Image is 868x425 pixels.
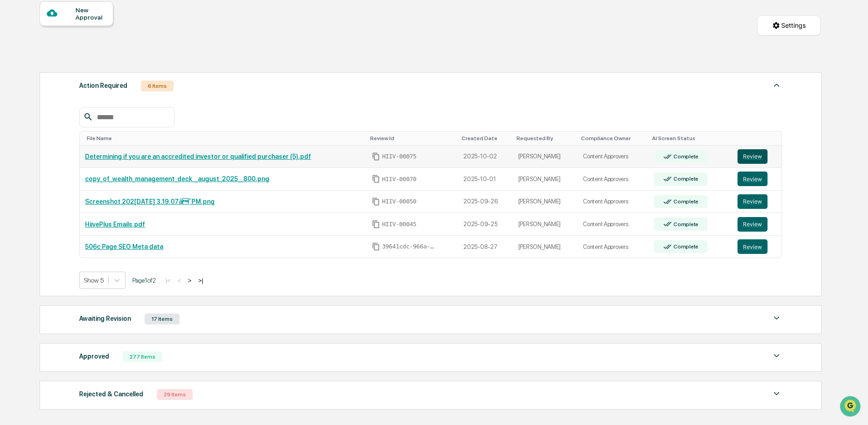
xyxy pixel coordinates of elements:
[839,395,863,420] iframe: Open customer support
[185,277,194,284] button: >
[739,135,778,142] div: Toggle SortBy
[577,146,648,168] td: Content Approvers
[652,135,728,142] div: Toggle SortBy
[145,314,180,324] div: 17 Items
[458,146,512,168] td: 2025-10-02
[513,191,577,213] td: [PERSON_NAME]
[458,191,512,213] td: 2025-09-26
[672,198,698,205] div: Complete
[175,277,184,284] button: <
[66,116,73,123] div: 🗄️
[155,72,166,83] button: Start new chat
[517,135,574,142] div: Toggle SortBy
[62,111,116,127] a: 🗄️Attestations
[31,79,115,86] div: We're available if you need us!
[85,153,311,160] a: Determining if you are an accredited investor or qualified purchaser (5).pdf
[79,388,143,400] div: Rejected & Cancelled
[18,132,57,141] span: Data Lookup
[738,239,768,254] button: Review
[771,388,782,399] img: caret
[581,135,645,142] div: Toggle SortBy
[382,176,416,183] span: HIIV-00070
[79,80,127,91] div: Action Required
[738,149,776,164] a: Review
[462,135,509,142] div: Toggle SortBy
[5,111,62,127] a: 🖐️Preclearance
[372,175,380,183] span: Copy Id
[372,197,380,206] span: Copy Id
[738,217,776,232] a: Review
[9,116,16,123] div: 🖐️
[9,133,16,140] div: 🔎
[577,236,648,258] td: Content Approvers
[85,175,269,182] a: copy_of_wealth_management_deck__august_2025__800.png
[90,154,110,161] span: Pylon
[458,168,512,191] td: 2025-10-01
[577,213,648,236] td: Content Approvers
[738,149,768,164] button: Review
[157,389,193,400] div: 29 Items
[132,277,156,284] span: Page 1 of 2
[75,6,106,21] div: New Approval
[577,168,648,191] td: Content Approvers
[85,243,163,250] a: 506c Page SEO Meta data
[738,172,768,186] button: Review
[87,135,363,142] div: Toggle SortBy
[372,243,380,251] span: Copy Id
[79,313,131,324] div: Awaiting Revision
[577,191,648,213] td: Content Approvers
[370,135,454,142] div: Toggle SortBy
[771,80,782,91] img: caret
[141,81,174,91] div: 6 Items
[18,115,59,124] span: Preclearance
[458,236,512,258] td: 2025-08-27
[9,70,25,86] img: 1746055101610-c473b297-6a78-478c-a979-82029cc54cd1
[738,194,776,209] a: Review
[458,213,512,236] td: 2025-09-25
[79,350,109,362] div: Approved
[85,221,145,228] a: HiivePlus Emails.pdf
[513,146,577,168] td: [PERSON_NAME]
[513,168,577,191] td: [PERSON_NAME]
[163,277,173,284] button: |<
[513,213,577,236] td: [PERSON_NAME]
[123,351,162,362] div: 277 Items
[85,198,215,205] a: Screenshot 202[DATE] 3.19.07â¯PM.png
[31,70,149,79] div: Start new chat
[372,152,380,161] span: Copy Id
[738,194,768,209] button: Review
[672,153,698,160] div: Complete
[771,350,782,361] img: caret
[672,176,698,182] div: Complete
[382,153,416,160] span: HIIV-00075
[9,19,166,34] p: How can we help?
[738,172,776,186] a: Review
[738,239,776,254] a: Review
[75,115,113,124] span: Attestations
[5,128,61,145] a: 🔎Data Lookup
[757,15,821,35] button: Settings
[382,221,416,228] span: HIIV-00045
[672,243,698,250] div: Complete
[382,198,416,205] span: HIIV-00050
[372,220,380,228] span: Copy Id
[738,217,768,232] button: Review
[771,313,782,324] img: caret
[382,243,437,250] span: 39641cdc-966a-4e65-879f-2a6a777944d8
[196,277,206,284] button: >|
[513,236,577,258] td: [PERSON_NAME]
[672,221,698,228] div: Complete
[64,154,110,161] a: Powered byPylon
